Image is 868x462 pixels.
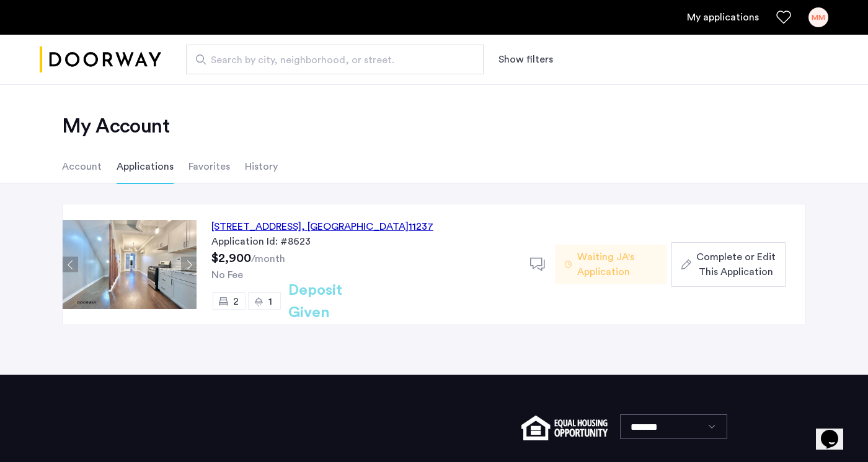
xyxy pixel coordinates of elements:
[186,45,484,74] input: Apartment Search
[696,250,776,279] span: Complete or Edit This Application
[188,149,230,184] li: Favorites
[671,242,786,287] button: button
[245,149,278,184] li: History
[117,149,174,184] li: Applications
[498,52,553,67] button: Show or hide filters
[620,414,727,439] select: Language select
[63,257,78,272] button: Previous apartment
[211,234,515,249] div: Application Id: #8623
[577,250,657,279] span: Waiting JA's Application
[181,257,197,272] button: Next apartment
[211,270,243,280] span: No Fee
[211,252,251,264] span: $2,900
[301,222,409,232] span: , [GEOGRAPHIC_DATA]
[211,219,433,234] div: [STREET_ADDRESS] 11237
[62,114,806,139] h2: My Account
[268,297,272,307] span: 1
[40,37,161,83] img: logo
[63,220,197,309] img: Apartment photo
[288,279,387,324] h2: Deposit Given
[816,412,856,450] iframe: chat widget
[233,297,239,307] span: 2
[521,416,608,440] img: equal-housing.png
[687,10,759,25] a: My application
[40,37,161,83] a: Cazamio logo
[776,10,791,25] a: Favorites
[62,149,102,184] li: Account
[211,53,449,68] span: Search by city, neighborhood, or street.
[251,254,285,264] sub: /month
[808,7,828,27] div: MM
